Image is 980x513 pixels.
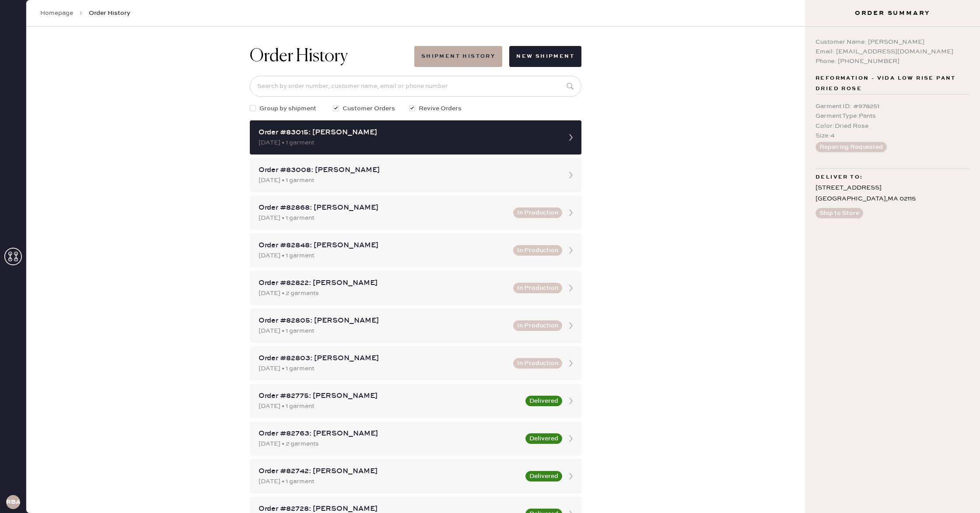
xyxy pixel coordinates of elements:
span: Deliver to: [815,172,863,183]
div: Order #82803: [PERSON_NAME] [259,353,508,364]
div: Phone: [PHONE_NUMBER] [815,56,969,66]
div: [DATE] • 2 garments [259,288,508,298]
div: [DATE] • 1 garment [259,364,508,373]
div: Order #82848: [PERSON_NAME] [259,240,508,251]
div: Order #82775: [PERSON_NAME] [259,391,520,401]
button: In Production [513,207,562,218]
div: Email: [EMAIL_ADDRESS][DOMAIN_NAME] [815,47,969,56]
span: Revive Orders [419,104,462,113]
div: [DATE] • 1 garment [259,401,520,411]
button: Repairing Requested [815,142,887,152]
input: Search by order number, customer name, email or phone number [250,76,581,97]
div: [DATE] • 1 garment [259,176,557,185]
button: Ship to Store [815,208,863,218]
div: Order #82822: [PERSON_NAME] [259,278,508,288]
div: Order #82763: [PERSON_NAME] [259,429,520,439]
div: [DATE] • 2 garments [259,439,520,449]
div: Color : Dried Rose [815,121,969,131]
button: In Production [513,245,562,256]
a: Homepage [40,9,73,18]
button: Delivered [525,396,562,406]
div: Order #83015: [PERSON_NAME] [259,127,557,138]
span: Order History [89,9,130,18]
div: Garment Type : Pants [815,111,969,121]
button: In Production [513,358,562,369]
div: Customer Name: [PERSON_NAME] [815,37,969,47]
div: Order #83008: [PERSON_NAME] [259,165,557,176]
div: Order #82868: [PERSON_NAME] [259,203,508,213]
iframe: Front Chat [938,474,976,511]
div: [STREET_ADDRESS] [GEOGRAPHIC_DATA] , MA 02115 [815,183,969,204]
button: Delivered [525,433,562,444]
div: [DATE] • 1 garment [259,138,557,148]
button: In Production [513,283,562,293]
h3: RBA [6,499,20,505]
span: Reformation - Vida Low Rise Pant Dried Rose [815,73,969,94]
div: [DATE] • 1 garment [259,251,508,260]
div: Size : 4 [815,131,969,141]
button: Delivered [525,471,562,481]
div: [DATE] • 1 garment [259,326,508,336]
div: Order #82742: [PERSON_NAME] [259,466,520,477]
button: New Shipment [509,46,581,67]
h3: Order Summary [805,9,980,18]
div: Order #82805: [PERSON_NAME] [259,316,508,326]
button: In Production [513,320,562,331]
span: Group by shipment [259,104,316,113]
div: Garment ID : # 978251 [815,102,969,111]
h1: Order History [250,46,348,67]
div: [DATE] • 1 garment [259,213,508,223]
div: [DATE] • 1 garment [259,477,520,486]
button: Shipment History [414,46,502,67]
span: Customer Orders [343,104,395,113]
